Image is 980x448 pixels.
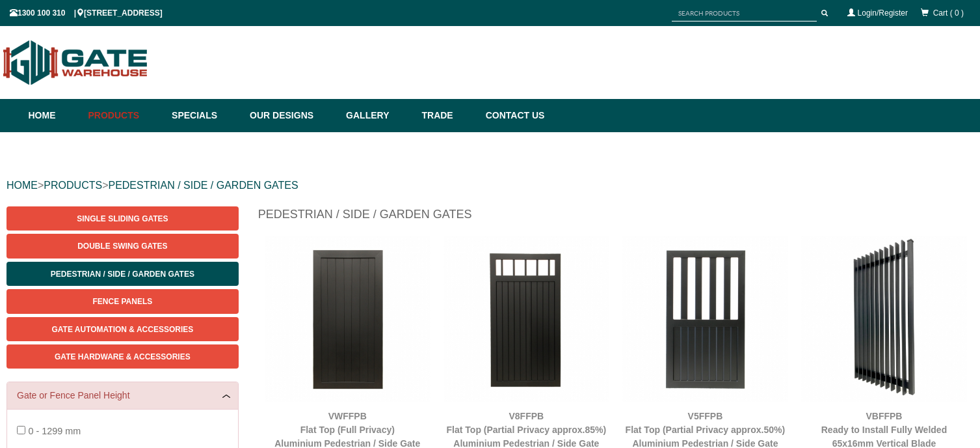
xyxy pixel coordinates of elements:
span: 1300 100 310 | [STREET_ADDRESS] [10,8,163,18]
input: SEARCH PRODUCTS [672,5,817,21]
div: > > [7,165,973,206]
span: Gate Hardware & Accessories [55,352,191,361]
a: Contact Us [479,99,545,132]
a: PEDESTRIAN / SIDE / GARDEN GATES [108,180,298,191]
span: Gate Automation & Accessories [51,325,193,334]
a: Pedestrian / Side / Garden Gates [7,262,239,286]
span: Single Sliding Gates [77,214,168,223]
span: Cart ( 0 ) [933,8,964,18]
a: Gate Automation & Accessories [7,317,239,341]
span: Pedestrian / Side / Garden Gates [51,270,194,279]
a: Login/Register [858,8,908,18]
img: V8FFPB - Flat Top (Partial Privacy approx.85%) - Aluminium Pedestrian / Side Gate (Single Swing G... [444,236,609,402]
h1: Pedestrian / Side / Garden Gates [258,206,973,229]
a: Our Designs [243,99,339,132]
a: Single Sliding Gates [7,206,239,231]
a: Specials [165,99,243,132]
a: HOME [7,180,38,191]
a: Fence Panels [7,289,239,313]
img: VBFFPB - Ready to Install Fully Welded 65x16mm Vertical Blade - Aluminium Pedestrian / Side Gate ... [801,236,967,402]
span: Fence Panels [92,297,152,306]
a: Gate Hardware & Accessories [7,344,239,369]
span: Double Swing Gates [77,242,167,251]
img: V5FFPB - Flat Top (Partial Privacy approx.50%) - Aluminium Pedestrian / Side Gate (Single Swing G... [622,236,788,402]
a: Gate or Fence Panel Height [17,389,228,402]
a: PRODUCTS [44,180,102,191]
a: Double Swing Gates [7,234,239,258]
span: 0 - 1299 mm [28,426,81,436]
a: Gallery [339,99,415,132]
a: Products [82,99,166,132]
a: Home [29,99,82,132]
a: Trade [415,99,479,132]
img: VWFFPB - Flat Top (Full Privacy) - Aluminium Pedestrian / Side Gate (Single Swing Gate) - Matte B... [265,236,430,402]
